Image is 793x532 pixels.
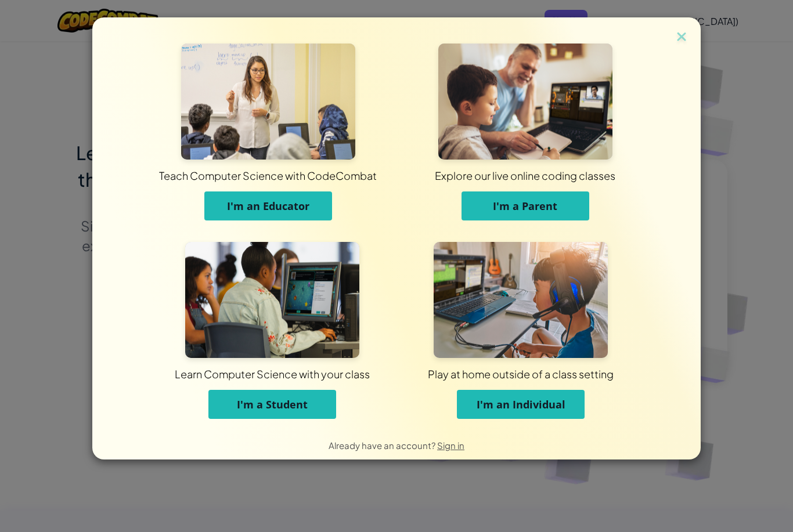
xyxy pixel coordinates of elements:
[457,390,585,419] button: I'm an Individual
[181,44,355,160] img: For Educators
[329,440,437,451] span: Already have an account?
[434,242,608,358] img: For Individuals
[437,440,464,451] a: Sign in
[185,242,359,358] img: For Students
[462,191,589,220] button: I'm a Parent
[227,199,309,213] span: I'm an Educator
[204,191,332,220] button: I'm an Educator
[477,397,565,411] span: I'm an Individual
[438,44,612,160] img: For Parents
[493,199,557,213] span: I'm a Parent
[674,29,689,46] img: close icon
[237,397,308,411] span: I'm a Student
[208,390,336,419] button: I'm a Student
